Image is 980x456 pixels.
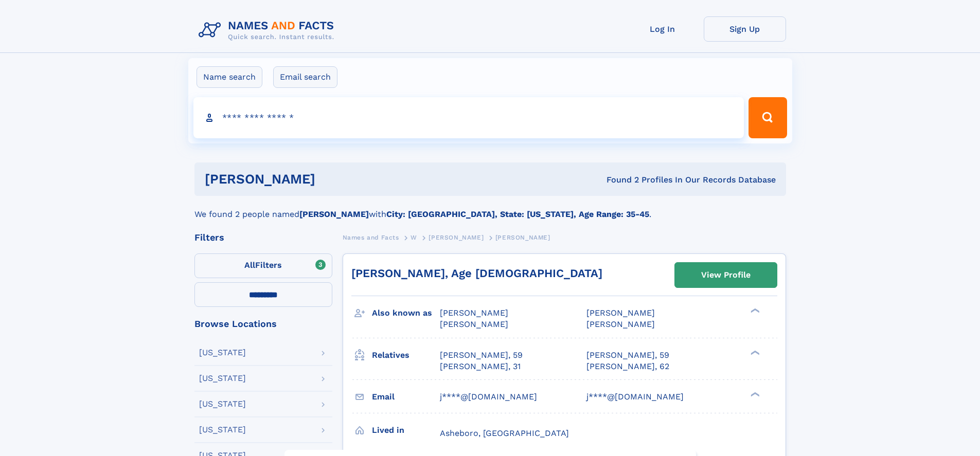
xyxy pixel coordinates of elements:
[199,400,246,408] div: [US_STATE]
[749,97,787,138] button: Search Button
[343,231,399,244] a: Names and Facts
[194,233,332,242] div: Filters
[748,391,760,397] div: ❯
[199,426,246,434] div: [US_STATE]
[197,66,262,88] label: Name search
[386,209,649,219] b: City: [GEOGRAPHIC_DATA], State: [US_STATE], Age Range: 35-45
[199,349,246,357] div: [US_STATE]
[411,231,417,244] a: W
[440,319,508,329] span: [PERSON_NAME]
[461,174,776,186] div: Found 2 Profiles In Our Records Database
[372,388,440,406] h3: Email
[429,234,484,241] span: [PERSON_NAME]
[194,16,343,44] img: Logo Names and Facts
[194,253,332,278] label: Filters
[299,209,369,219] b: [PERSON_NAME]
[205,173,461,186] h1: [PERSON_NAME]
[193,97,744,138] input: search input
[244,260,255,270] span: All
[586,308,655,318] span: [PERSON_NAME]
[748,307,760,314] div: ❯
[440,308,508,318] span: [PERSON_NAME]
[372,304,440,322] h3: Also known as
[586,319,655,329] span: [PERSON_NAME]
[440,428,569,438] span: Asheboro, [GEOGRAPHIC_DATA]
[429,231,484,244] a: [PERSON_NAME]
[372,422,440,439] h3: Lived in
[748,349,760,356] div: ❯
[621,16,704,42] a: Log In
[440,361,521,372] a: [PERSON_NAME], 31
[704,16,786,42] a: Sign Up
[586,361,669,372] a: [PERSON_NAME], 62
[273,66,337,88] label: Email search
[194,196,786,221] div: We found 2 people named with .
[194,319,332,329] div: Browse Locations
[675,263,777,287] a: View Profile
[701,263,751,287] div: View Profile
[411,234,417,241] span: W
[495,234,550,241] span: [PERSON_NAME]
[440,350,523,361] a: [PERSON_NAME], 59
[372,346,440,364] h3: Relatives
[586,350,669,361] a: [PERSON_NAME], 59
[351,267,602,280] a: [PERSON_NAME], Age [DEMOGRAPHIC_DATA]
[199,374,246,382] div: [US_STATE]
